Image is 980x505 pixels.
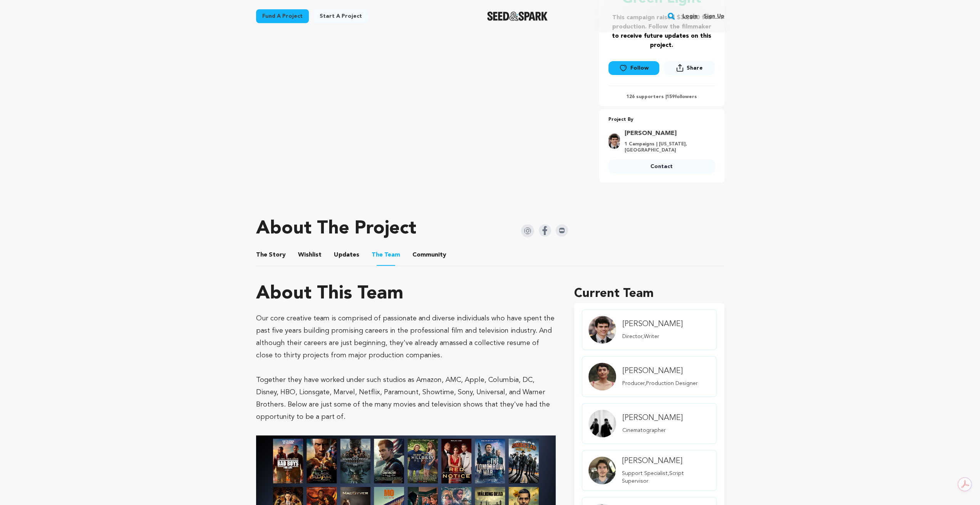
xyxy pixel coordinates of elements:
[582,356,716,397] a: member.name Profile
[622,470,710,485] p: Support Specialist,Script Supervisor
[664,61,715,78] span: Share
[412,250,446,260] span: Community
[622,413,683,423] h4: [PERSON_NAME]
[664,61,715,75] button: Share
[372,250,383,260] span: The
[667,95,675,99] span: 159
[521,224,534,237] img: Seed&Spark Instagram Icon
[608,94,715,100] p: 126 supporters | followers
[256,285,404,303] h1: About This Team
[256,220,416,238] h1: About The Project
[487,12,548,21] img: Seed&Spark Logo Dark Mode
[334,250,359,260] span: Updates
[588,363,616,390] img: Team Image
[622,456,710,467] h4: [PERSON_NAME]
[622,427,683,434] p: Cinematographer
[704,10,724,22] a: Sign up
[256,250,286,260] span: Story
[574,285,724,303] h1: Current Team
[608,61,659,75] a: Follow
[608,160,715,173] a: Contact
[622,333,683,340] p: Director,Writer
[625,129,710,138] a: Goto Ryan Konig profile
[298,250,322,260] span: Wishlist
[256,250,267,260] span: The
[556,224,568,237] img: Seed&Spark IMDB Icon
[372,250,400,260] span: Team
[256,9,309,23] a: Fund a project
[582,403,716,444] a: member.name Profile
[256,312,556,362] p: Our core creative team is comprised of passionate and diverse individuals who have spent the past...
[582,450,716,491] a: member.name Profile
[622,366,698,377] h4: [PERSON_NAME]
[687,64,703,72] span: Share
[256,374,556,423] p: Together they have worked under such studios as Amazon, AMC, Apple, Columbia, DC, Disney, HBO, Li...
[625,141,710,153] p: 1 Campaigns | [US_STATE], [GEOGRAPHIC_DATA]
[588,410,616,437] img: Team Image
[487,12,548,21] a: Seed&Spark Homepage
[622,380,698,387] p: Producer,Production Designer
[588,316,616,343] img: Team Image
[582,309,716,350] a: member.name Profile
[588,457,615,484] img: Team Image
[608,133,620,149] img: 54aabd874f8d1428.png
[682,10,697,22] a: Login
[622,319,683,330] h4: [PERSON_NAME]
[313,9,368,23] a: Start a project
[539,224,551,237] img: Seed&Spark Facebook Icon
[608,115,715,124] p: Project By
